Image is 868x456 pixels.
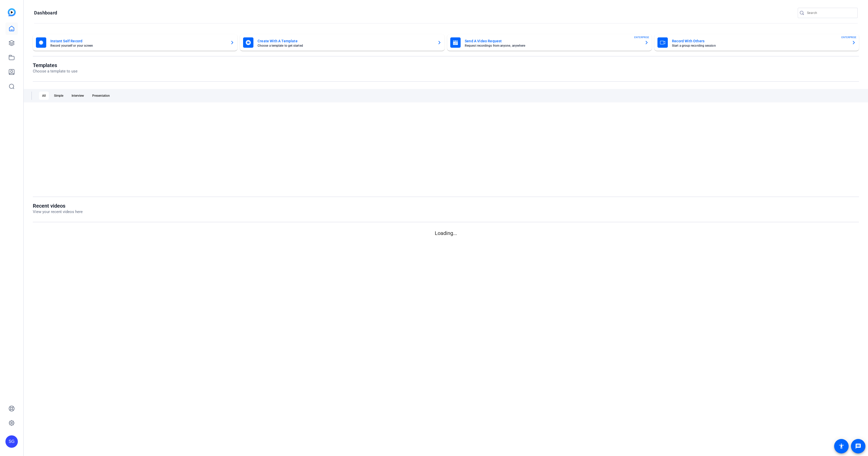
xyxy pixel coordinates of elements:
p: Choose a template to use [33,68,78,74]
button: Instant Self RecordRecord yourself or your screen [33,34,237,51]
mat-card-title: Instant Self Record [50,38,226,44]
button: Send A Video RequestRequest recordings from anyone, anywhereENTERPRISE [447,34,652,51]
button: Record With OthersStart a group recording sessionENTERPRISE [654,34,859,51]
mat-card-title: Send A Video Request [465,38,640,44]
span: ENTERPRISE [841,35,856,39]
p: Loading... [33,229,859,237]
p: View your recent videos here [33,209,83,215]
mat-card-title: Record With Others [672,38,848,44]
mat-card-subtitle: Request recordings from anyone, anywhere [465,44,640,47]
h1: Recent videos [33,203,83,209]
div: Interview [68,92,87,100]
mat-card-subtitle: Choose a template to get started [258,44,433,47]
div: SG [5,435,18,448]
h1: Templates [33,62,78,68]
mat-icon: accessibility [838,443,844,449]
div: Simple [51,92,66,100]
mat-card-subtitle: Record yourself or your screen [50,44,226,47]
div: All [39,92,49,100]
mat-icon: message [855,443,861,449]
img: blue-gradient.svg [8,8,16,16]
mat-card-title: Create With A Template [258,38,433,44]
h1: Dashboard [34,10,57,16]
input: Search [807,10,854,16]
button: Create With A TemplateChoose a template to get started [240,34,445,51]
mat-card-subtitle: Start a group recording session [672,44,848,47]
span: ENTERPRISE [634,35,649,39]
div: Presentation [89,92,113,100]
